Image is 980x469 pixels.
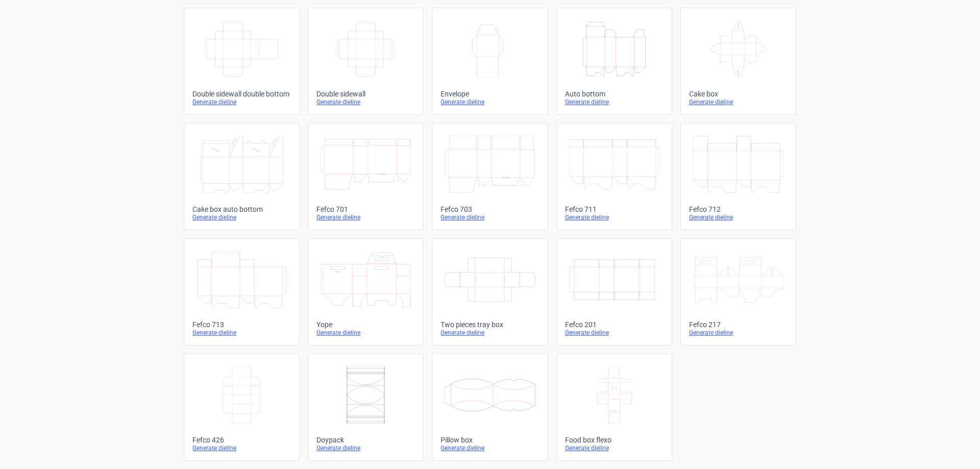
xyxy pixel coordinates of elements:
div: Fefco 713 [192,320,291,329]
div: Generate dieline [316,98,415,106]
a: Fefco 701Generate dieline [308,123,424,230]
div: Generate dieline [316,329,415,337]
a: Fefco 711Generate dieline [556,123,672,230]
div: Fefco 701 [316,205,415,213]
div: Generate dieline [689,213,788,221]
div: Generate dieline [192,329,291,337]
a: YopeGenerate dieline [308,238,424,345]
div: Generate dieline [192,444,291,452]
div: Fefco 712 [689,205,788,213]
a: Auto bottomGenerate dieline [556,8,672,115]
a: Double sidewall double bottomGenerate dieline [184,8,300,115]
a: DoypackGenerate dieline [308,354,424,461]
a: Fefco 713Generate dieline [184,238,300,345]
div: Envelope [440,90,539,98]
div: Two pieces tray box [440,320,539,329]
a: Cake boxGenerate dieline [680,8,796,115]
div: Auto bottom [565,90,664,98]
a: Cake box auto bottomGenerate dieline [184,123,300,230]
div: Fefco 217 [689,320,788,329]
div: Generate dieline [192,213,291,221]
div: Generate dieline [440,444,539,452]
a: Fefco 712Generate dieline [680,123,796,230]
div: Generate dieline [316,213,415,221]
div: Generate dieline [316,444,415,452]
a: EnvelopeGenerate dieline [432,8,548,115]
div: Cake box [689,90,788,98]
div: Double sidewall [316,90,415,98]
div: Fefco 201 [565,320,664,329]
div: Generate dieline [565,444,664,452]
div: Generate dieline [192,98,291,106]
a: Pillow boxGenerate dieline [432,354,548,461]
div: Generate dieline [440,98,539,106]
a: Fefco 217Generate dieline [680,238,796,345]
a: Double sidewallGenerate dieline [308,8,424,115]
div: Fefco 703 [440,205,539,213]
div: Generate dieline [440,329,539,337]
div: Food box flexo [565,436,664,444]
div: Doypack [316,436,415,444]
div: Generate dieline [565,98,664,106]
div: Generate dieline [689,329,788,337]
a: Food box flexoGenerate dieline [556,354,672,461]
div: Double sidewall double bottom [192,90,291,98]
div: Fefco 711 [565,205,664,213]
div: Generate dieline [565,329,664,337]
a: Two pieces tray boxGenerate dieline [432,238,548,345]
a: Fefco 426Generate dieline [184,354,300,461]
div: Generate dieline [689,98,788,106]
div: Generate dieline [565,213,664,221]
div: Pillow box [440,436,539,444]
a: Fefco 703Generate dieline [432,123,548,230]
div: Fefco 426 [192,436,291,444]
div: Cake box auto bottom [192,205,291,213]
a: Fefco 201Generate dieline [556,238,672,345]
div: Yope [316,320,415,329]
div: Generate dieline [440,213,539,221]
